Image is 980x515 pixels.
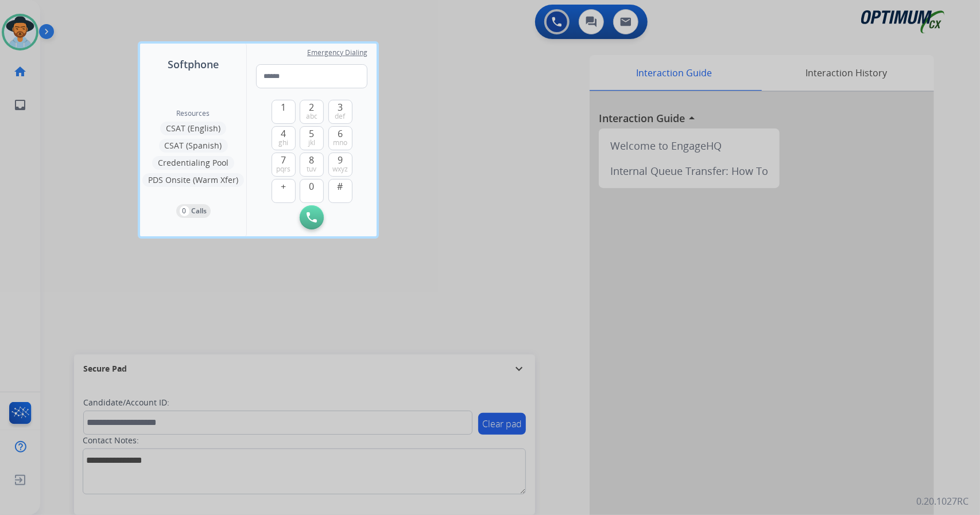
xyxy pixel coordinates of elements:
[152,156,234,170] button: Credentialing Pool
[176,204,211,218] button: 0Calls
[300,179,324,203] button: 0
[335,112,346,121] span: def
[332,165,348,174] span: wxyz
[272,179,296,203] button: +
[309,100,315,114] span: 2
[307,212,317,223] img: call-button
[281,153,286,167] span: 7
[338,127,343,141] span: 6
[168,56,219,72] span: Softphone
[159,139,228,153] button: CSAT (Spanish)
[192,206,207,216] p: Calls
[306,112,317,121] span: abc
[338,100,343,114] span: 3
[272,153,296,177] button: 7pqrs
[328,126,353,150] button: 6mno
[300,126,324,150] button: 5jkl
[333,138,347,147] span: mno
[281,100,286,114] span: 1
[272,126,296,150] button: 4ghi
[281,127,286,141] span: 4
[300,153,324,177] button: 8tuv
[177,109,210,118] span: Resources
[160,122,226,135] button: CSAT (English)
[276,165,290,174] span: pqrs
[338,153,343,167] span: 9
[142,173,244,187] button: PDS Onsite (Warm Xfer)
[308,138,315,147] span: jkl
[328,179,353,203] button: #
[307,48,367,57] span: Emergency Dialing
[300,100,324,124] button: 2abc
[916,494,969,508] p: 0.20.1027RC
[272,100,296,124] button: 1
[309,180,315,193] span: 0
[307,165,317,174] span: tuv
[328,100,353,124] button: 3def
[338,180,343,193] span: #
[309,127,315,141] span: 5
[278,138,288,147] span: ghi
[309,153,315,167] span: 8
[328,153,353,177] button: 9wxyz
[281,180,286,193] span: +
[180,206,189,216] p: 0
